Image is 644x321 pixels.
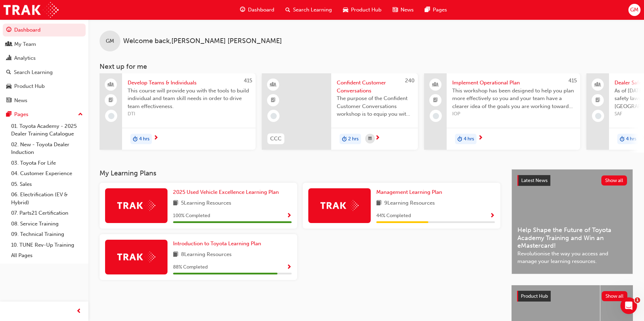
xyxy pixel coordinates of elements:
a: Product HubShow all [517,291,627,302]
span: DTI [128,110,250,118]
span: chart-icon [6,55,11,61]
span: Develop Teams & Individuals [128,79,250,87]
a: 02. New - Toyota Dealer Induction [8,139,86,158]
span: IOP [452,110,575,118]
span: duration-icon [342,134,347,143]
span: news-icon [393,6,398,14]
span: search-icon [285,6,290,14]
span: Search Learning [293,6,332,14]
button: GM [628,4,641,16]
span: This workshop has been designed to help you plan more effectively so you and your team have a cle... [452,87,575,110]
a: 05. Sales [8,179,86,190]
span: 44 % Completed [376,212,411,220]
span: Show Progress [286,264,292,271]
a: 2025 Used Vehicle Excellence Learning Plan [173,188,282,196]
span: 1 [635,297,640,303]
img: Trak [320,200,359,211]
button: DashboardMy TeamAnalyticsSearch LearningProduct HubNews [3,22,86,108]
span: guage-icon [6,27,11,33]
span: people-icon [595,80,600,89]
span: car-icon [343,6,348,14]
a: 03. Toyota For Life [8,158,86,168]
a: news-iconNews [387,3,419,17]
h3: Next up for me [88,63,644,71]
span: Welcome back , [PERSON_NAME] [PERSON_NAME] [123,37,282,45]
div: Search Learning [14,68,53,76]
a: Trak [3,2,59,18]
a: 415Develop Teams & IndividualsThis course will provide you with the tools to build individual and... [100,73,256,150]
span: Confident Customer Conversations [337,79,412,94]
span: The purpose of the Confident Customer Conversations workshop is to equip you with tools to commun... [337,94,412,118]
span: Dashboard [248,6,274,14]
div: Analytics [14,54,36,62]
a: News [3,94,86,107]
span: 4 hrs [139,135,149,143]
span: Revolutionise the way you access and manage your learning resources. [517,250,627,265]
a: car-iconProduct Hub [337,3,387,17]
div: My Team [14,40,36,48]
a: Search Learning [3,66,86,79]
span: Pages [433,6,447,14]
span: GM [630,6,638,14]
span: people-icon [109,80,113,89]
span: CCC [270,135,282,143]
span: Management Learning Plan [376,189,442,195]
span: pages-icon [425,6,430,14]
a: Product Hub [3,80,86,93]
a: All Pages [8,250,86,261]
div: Pages [14,110,28,118]
img: Trak [117,200,155,211]
span: next-icon [375,135,380,141]
span: learningRecordVerb_NONE-icon [108,113,114,119]
span: 9 Learning Resources [384,199,435,208]
span: 2025 Used Vehicle Excellence Learning Plan [173,189,279,195]
button: Show all [602,291,628,301]
span: book-icon [173,250,178,259]
span: next-icon [153,135,158,141]
span: Introduction to Toyota Learning Plan [173,240,261,247]
span: 8 Learning Resources [181,250,232,259]
span: 5 Learning Resources [181,199,231,208]
span: 100 % Completed [173,212,210,220]
span: next-icon [478,135,483,141]
span: booktick-icon [271,96,276,105]
a: 09. Technical Training [8,229,86,240]
span: prev-icon [76,307,81,316]
a: guage-iconDashboard [234,3,280,17]
a: 240CCCConfident Customer ConversationsThe purpose of the Confident Customer Conversations worksho... [262,73,418,150]
img: Trak [117,252,155,262]
span: News [401,6,414,14]
button: Show all [601,175,627,186]
button: Pages [3,108,86,121]
span: news-icon [6,98,11,104]
button: Show Progress [286,212,292,220]
span: duration-icon [133,134,138,143]
a: Management Learning Plan [376,188,445,196]
span: Latest News [521,178,548,183]
a: Analytics [3,52,86,65]
span: This course will provide you with the tools to build individual and team skill needs in order to ... [128,87,250,110]
span: 240 [405,77,414,84]
span: Product Hub [521,293,548,299]
span: Implement Operational Plan [452,79,575,87]
span: search-icon [6,69,11,76]
div: Product Hub [14,82,45,90]
span: learningRecordVerb_NONE-icon [595,113,601,119]
a: My Team [3,38,86,51]
a: Introduction to Toyota Learning Plan [173,240,264,248]
span: 4 hrs [626,135,636,143]
a: pages-iconPages [419,3,453,17]
span: duration-icon [620,134,625,143]
a: 08. Service Training [8,219,86,229]
span: 4 hrs [464,135,474,143]
span: car-icon [6,83,11,90]
span: people-icon [6,41,11,48]
span: up-icon [78,110,83,119]
span: duration-icon [457,134,462,143]
a: 10. TUNE Rev-Up Training [8,240,86,250]
span: calendar-icon [368,134,372,143]
span: learningRecordVerb_NONE-icon [433,113,439,119]
a: Latest NewsShow allHelp Shape the Future of Toyota Academy Training and Win an eMastercard!Revolu... [512,169,633,274]
span: pages-icon [6,112,11,118]
a: 415Implement Operational PlanThis workshop has been designed to help you plan more effectively so... [424,73,580,150]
